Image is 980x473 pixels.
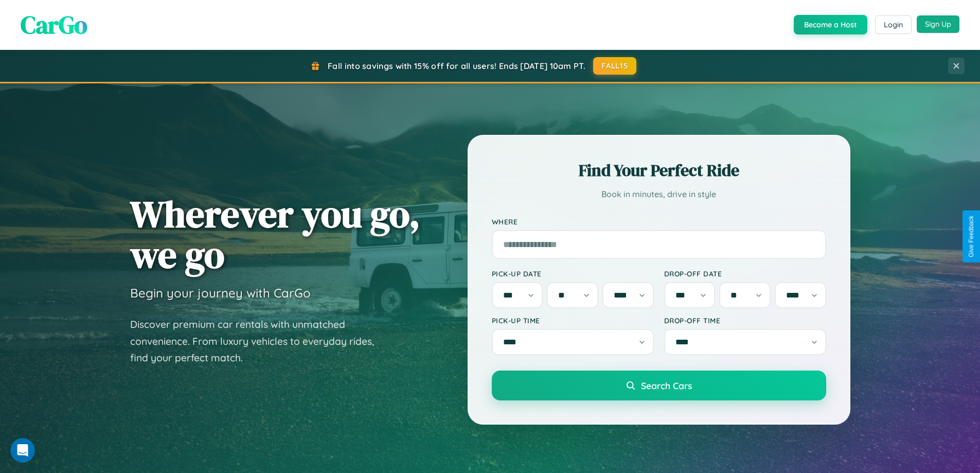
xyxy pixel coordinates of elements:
label: Drop-off Date [664,269,826,278]
label: Pick-up Time [492,316,654,325]
h1: Wherever you go, we go [130,194,420,275]
iframe: Intercom live chat [10,438,35,463]
h2: Find Your Perfect Ride [492,159,826,182]
label: Where [492,217,826,226]
button: Become a Host [794,15,867,34]
button: Sign Up [917,15,959,33]
h3: Begin your journey with CarGo [130,285,311,301]
span: CarGo [21,8,87,42]
label: Pick-up Date [492,269,654,278]
div: Give Feedback [968,216,975,257]
button: FALL15 [593,57,636,75]
p: Book in minutes, drive in style [492,187,826,202]
span: Search Cars [641,380,692,391]
span: Fall into savings with 15% off for all users! Ends [DATE] 10am PT. [328,61,585,71]
button: Login [875,15,912,34]
button: Search Cars [492,371,826,400]
label: Drop-off Time [664,316,826,325]
p: Discover premium car rentals with unmatched convenience. From luxury vehicles to everyday rides, ... [130,316,387,366]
